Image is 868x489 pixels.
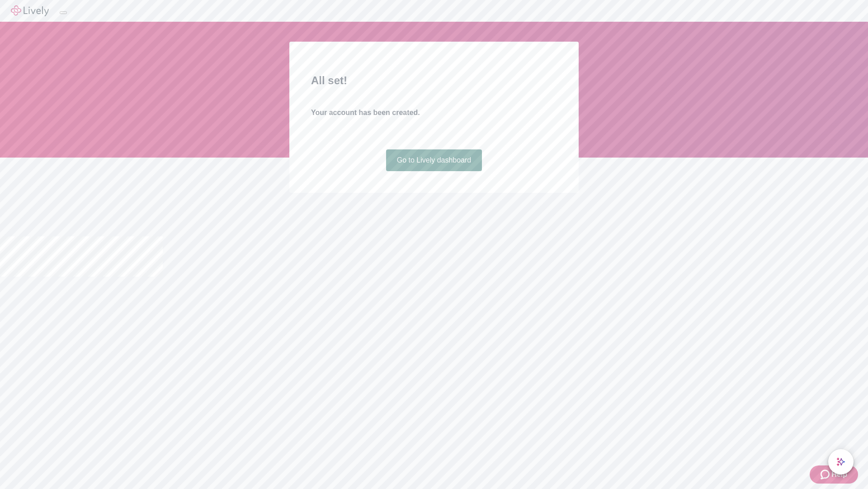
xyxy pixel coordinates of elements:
[311,107,557,118] h4: Your account has been created.
[828,449,854,475] button: chat
[60,11,67,14] button: Log out
[386,149,482,171] a: Go to Lively dashboard
[821,469,831,480] svg: Zendesk support icon
[810,465,858,484] button: Zendesk support iconHelp
[11,5,49,16] img: Lively
[831,469,847,480] span: Help
[836,457,845,466] svg: Lively AI Assistant
[311,72,557,89] h2: All set!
